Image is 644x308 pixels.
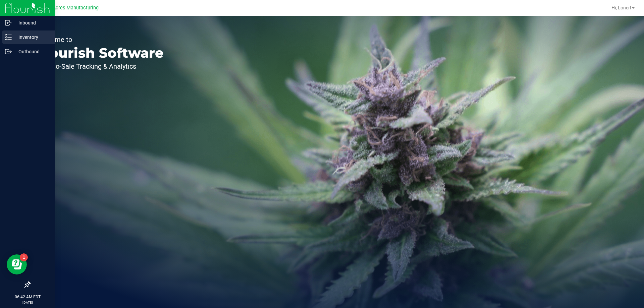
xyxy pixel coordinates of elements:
[12,48,52,56] p: Outbound
[12,33,52,41] p: Inventory
[7,254,27,274] iframe: Resource center
[5,19,12,26] inline-svg: Inbound
[20,253,28,261] iframe: Resource center unread badge
[38,5,99,11] span: Green Acres Manufacturing
[3,300,52,305] p: [DATE]
[3,294,52,300] p: 06:42 AM EDT
[36,46,164,60] p: Flourish Software
[5,48,12,55] inline-svg: Outbound
[611,5,631,10] span: Hi, Loner!
[12,19,52,27] p: Inbound
[36,63,164,70] p: Seed-to-Sale Tracking & Analytics
[5,34,12,41] inline-svg: Inventory
[36,36,164,43] p: Welcome to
